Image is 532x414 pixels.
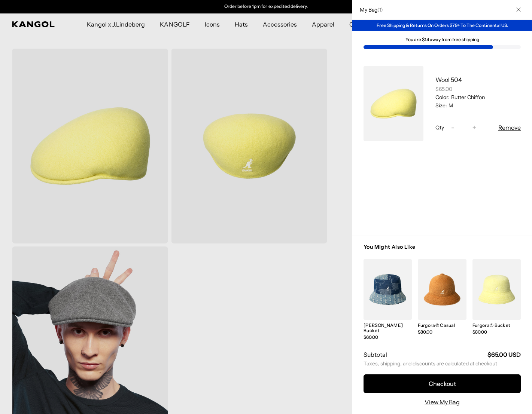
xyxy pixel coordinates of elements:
span: ( ) [377,6,383,13]
span: $60.00 [364,334,378,340]
button: + [469,123,480,132]
dt: Size: [435,102,447,109]
a: View My Bag [425,398,460,407]
a: Wool 504 [435,76,462,83]
span: $80.00 [472,329,487,335]
div: You are $14 away from free shipping [364,37,521,42]
span: $80.00 [418,329,432,335]
span: - [451,123,455,133]
button: Remove Wool 504 - Butter Chiffon / M [498,123,521,132]
button: Checkout [364,374,521,393]
span: 1 [379,6,381,13]
button: - [447,123,458,132]
div: $65.00 [435,86,521,92]
strong: $65.00 USD [487,351,521,358]
a: Furgora® Bucket [472,322,511,328]
input: Quantity for Wool 504 [458,123,469,132]
a: [PERSON_NAME] Bucket [364,322,403,333]
small: Taxes, shipping, and discounts are calculated at checkout [364,360,521,367]
h2: My Bag [356,6,383,13]
dd: Butter Chiffon [450,94,485,101]
span: Qty [435,124,444,131]
div: Free Shipping & Returns On Orders $79+ To The Continental US. [352,20,532,31]
a: Furgora® Casual [418,322,455,328]
h2: Subtotal [364,350,387,359]
span: + [472,123,476,133]
dt: Color: [435,94,450,101]
dd: M [447,102,453,109]
h3: You Might Also Like [364,243,521,259]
